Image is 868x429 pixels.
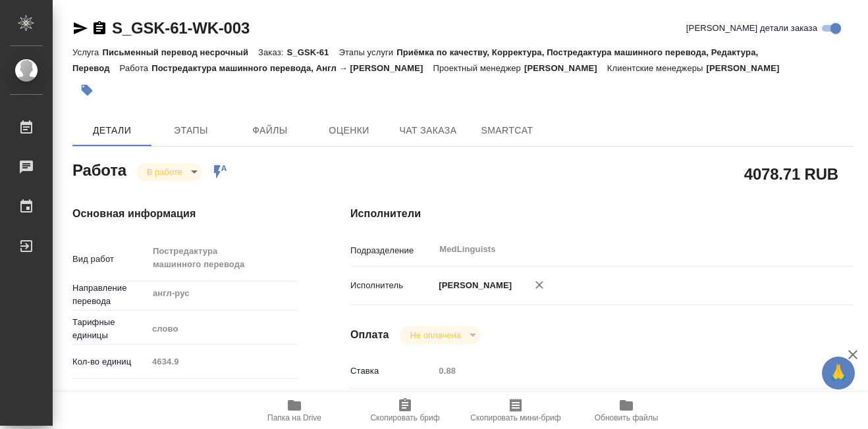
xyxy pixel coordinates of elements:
p: Услуга [72,47,102,57]
p: Направление перевода [72,282,148,308]
span: Скопировать мини-бриф [470,413,560,422]
button: Обновить файлы [571,392,682,429]
p: Заказ: [258,47,286,57]
button: Добавить тэг [72,76,101,105]
p: Тарифные единицы [72,316,148,342]
p: [PERSON_NAME] [524,63,607,73]
p: Письменный перевод несрочный [102,47,258,57]
span: Обновить файлы [595,413,659,422]
span: Чат заказа [396,122,460,139]
p: [PERSON_NAME] [434,279,512,292]
h4: Основная информация [72,206,298,222]
span: Папка на Drive [267,413,321,422]
div: слово [148,318,298,340]
p: Ставка [350,365,434,378]
p: [PERSON_NAME] [707,63,790,73]
button: Скопировать ссылку [92,20,107,36]
span: Файлы [238,122,302,139]
h2: Работа [72,157,126,181]
p: Этапы услуги [339,47,396,57]
div: Медицина [148,385,298,407]
div: В работе [136,163,202,181]
span: SmartCat [475,122,539,139]
button: Не оплачена [406,330,465,341]
button: 🙏 [822,357,855,390]
p: Работа [120,63,152,73]
button: Скопировать ссылку для ЯМессенджера [72,20,88,36]
p: Приёмка по качеству, Корректура, Постредактура машинного перевода, Редактура, Перевод [72,47,758,73]
span: 🙏 [827,359,850,387]
input: Пустое поле [434,361,811,380]
button: Удалить исполнителя [525,270,554,299]
p: S_GSK-61 [286,47,339,57]
h2: 4078.71 RUB [744,163,838,185]
button: Скопировать мини-бриф [460,392,571,429]
input: Пустое поле [148,352,298,371]
p: Постредактура машинного перевода, Англ → [PERSON_NAME] [151,63,433,73]
span: Детали [80,122,144,139]
p: Клиентские менеджеры [607,63,707,73]
span: [PERSON_NAME] детали заказа [686,22,817,35]
p: Кол-во единиц [72,355,148,368]
div: В работе [400,326,481,344]
p: Исполнитель [350,279,434,292]
span: Этапы [159,122,223,139]
button: Скопировать бриф [350,392,460,429]
p: Проектный менеджер [433,63,524,73]
h4: Исполнители [350,206,854,222]
p: Общая тематика [72,390,148,403]
p: Вид работ [72,253,148,266]
h4: Оплата [350,327,389,343]
button: Папка на Drive [239,392,350,429]
p: Подразделение [350,244,434,257]
button: В работе [143,166,186,178]
a: S_GSK-61-WK-003 [112,19,250,37]
span: Оценки [317,122,381,139]
span: Скопировать бриф [370,413,439,422]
